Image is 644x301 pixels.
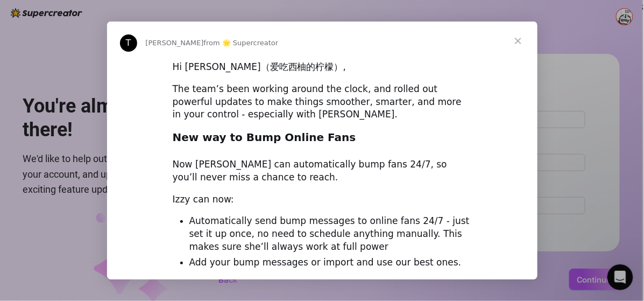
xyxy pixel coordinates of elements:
li: Automatically send bump messages to online fans 24/7 - just set it up once, no need to schedule a... [189,215,472,254]
div: Hi [PERSON_NAME]（爱吃西柚的柠檬）, [173,61,472,74]
span: from 🌟 Supercreator [204,39,279,47]
li: Add your bump messages or import and use our best ones. You’ll see which messages get the most re... [189,256,472,295]
span: Close [499,22,537,60]
div: Profile image for Tanya [120,34,137,52]
div: Now [PERSON_NAME] can automatically bump fans 24/7, so you’ll never miss a chance to reach. [173,158,472,184]
div: The team’s been working around the clock, and rolled out powerful updates to make things smoother... [173,83,472,121]
div: Izzy can now: [173,193,472,206]
span: [PERSON_NAME] [146,39,204,47]
h2: New way to Bump Online Fans [173,130,472,150]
